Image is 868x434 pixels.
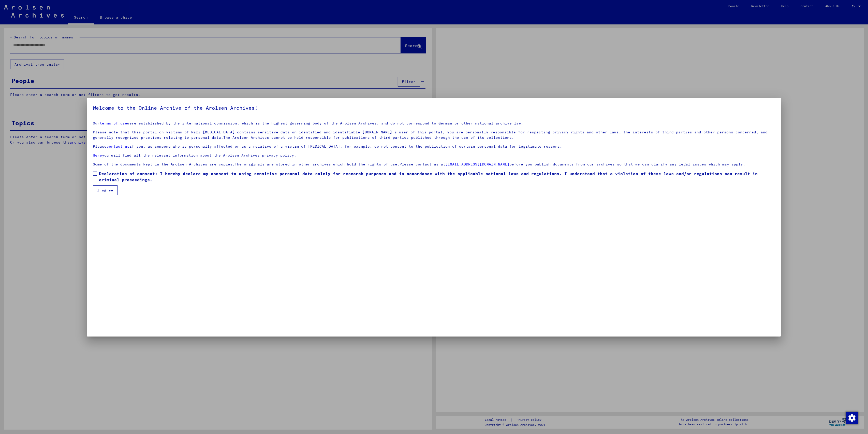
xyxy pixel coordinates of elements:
[93,104,775,112] h5: Welcome to the Online Archive of the Arolsen Archives!
[93,153,102,158] a: Here
[93,153,775,158] p: you will find all the relevant information about the Arolsen Archives privacy policy.
[93,144,775,149] p: Please if you, as someone who is personally affected or as a relative of a victim of [MEDICAL_DAT...
[107,144,129,149] a: contact us
[93,185,117,195] button: I agree
[846,412,858,424] img: Change consent
[445,162,509,166] a: [EMAIL_ADDRESS][DOMAIN_NAME]
[93,162,775,167] p: Some of the documents kept in the Arolsen Archives are copies.The originals are stored in other a...
[93,121,775,126] p: Our were established by the international commission, which is the highest governing body of the ...
[93,130,775,140] p: Please note that this portal on victims of Nazi [MEDICAL_DATA] contains sensitive data on identif...
[100,121,127,125] a: terms of use
[99,171,775,183] span: Declaration of consent: I hereby declare my consent to using sensitive personal data solely for r...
